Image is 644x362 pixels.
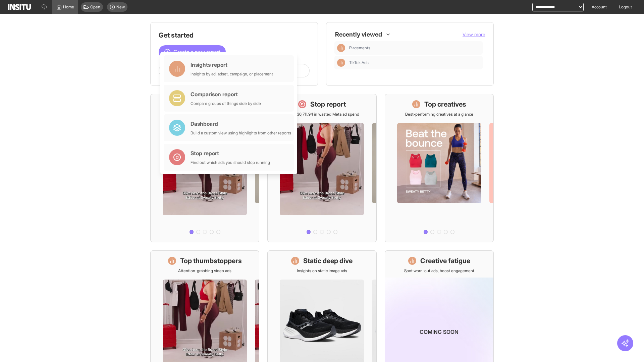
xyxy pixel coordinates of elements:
div: Insights [337,44,345,52]
div: Stop report [191,149,270,157]
h1: Static deep dive [303,256,353,265]
p: Best-performing creatives at a glance [405,112,473,117]
span: Home [63,4,74,10]
div: Insights [337,59,345,67]
div: Find out which ads you should stop running [191,160,270,165]
img: Logo [8,4,31,10]
a: Top creativesBest-performing creatives at a glance [385,94,494,242]
p: Attention-grabbing video ads [178,268,231,274]
button: View more [463,31,485,38]
h1: Stop report [310,100,346,109]
div: Insights by ad, adset, campaign, or placement [191,71,273,77]
div: Dashboard [191,120,291,128]
p: Save £36,711.94 in wasted Meta ad spend [285,112,359,117]
span: TikTok Ads [349,60,369,65]
span: View more [463,32,485,37]
h1: Top thumbstoppers [180,256,242,265]
h1: Get started [159,31,310,40]
h1: Top creatives [424,100,466,109]
span: Create a new report [173,48,220,56]
p: Insights on static image ads [297,268,347,274]
span: Placements [349,45,370,51]
a: What's live nowSee all active ads instantly [150,94,259,242]
span: Open [90,4,100,10]
span: Placements [349,45,480,51]
span: New [116,4,125,10]
div: Compare groups of things side by side [191,101,261,106]
div: Insights report [191,61,273,69]
span: TikTok Ads [349,60,480,65]
button: Create a new report [159,45,226,59]
div: Build a custom view using highlights from other reports [191,130,291,136]
a: Stop reportSave £36,711.94 in wasted Meta ad spend [267,94,376,242]
div: Comparison report [191,90,261,98]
